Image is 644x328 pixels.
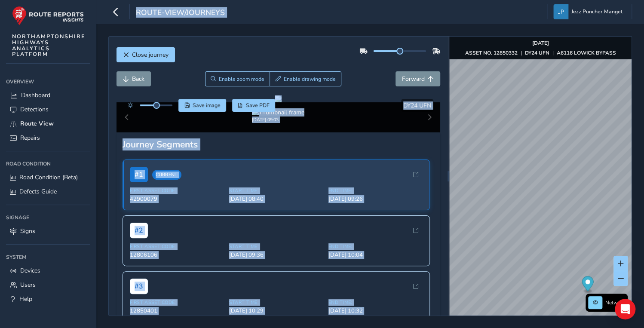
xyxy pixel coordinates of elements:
[532,40,549,46] strong: [DATE]
[130,187,224,194] span: First Asset Code:
[193,102,221,109] span: Save image
[6,264,90,278] a: Devices
[152,170,181,180] span: Current
[229,307,323,315] span: [DATE] 10:29
[557,49,616,56] strong: A6116 LOWICK BYPASS
[178,99,226,112] button: Save
[582,276,594,294] div: Map marker
[229,299,323,306] span: Start Time:
[19,187,57,196] span: Defects Guide
[465,49,518,56] strong: ASSET NO. 12850332
[328,187,423,194] span: End Time:
[6,251,90,264] div: System
[328,299,423,306] span: End Time:
[130,243,224,250] span: First Asset Code:
[605,299,625,306] span: Network
[20,120,54,128] span: Route View
[219,76,264,83] span: Enable zoom mode
[553,4,568,19] img: diamond-layout
[20,134,40,142] span: Repairs
[123,138,434,150] div: Journey Segments
[19,295,32,303] span: Help
[252,116,304,123] div: [DATE] 09:03
[6,75,90,88] div: Overview
[270,71,341,86] button: Draw
[20,281,36,289] span: Users
[6,211,90,224] div: Signage
[229,243,323,250] span: Start Time:
[328,195,423,203] span: [DATE] 09:26
[6,88,90,102] a: Dashboard
[20,267,40,275] span: Devices
[328,251,423,259] span: [DATE] 10:04
[6,102,90,116] a: Detections
[402,75,425,83] span: Forward
[229,195,323,203] span: [DATE] 08:40
[117,47,175,62] button: Close journey
[328,307,423,315] span: [DATE] 10:32
[130,279,148,294] span: # 3
[130,223,148,238] span: # 2
[21,91,50,99] span: Dashboard
[6,184,90,199] a: Defects Guide
[328,243,423,250] span: End Time:
[553,4,626,19] button: Jezz Puncher Manget
[130,167,148,182] span: # 1
[130,195,224,203] span: 42900079
[117,71,151,86] button: Back
[205,71,270,86] button: Zoom
[6,170,90,184] a: Road Condition (Beta)
[232,99,276,112] button: PDF
[6,224,90,238] a: Signs
[6,131,90,145] a: Repairs
[6,116,90,131] a: Route View
[132,75,144,83] span: Back
[20,105,49,113] span: Detections
[136,7,225,19] span: route-view/journeys
[12,34,86,57] span: NORTHAMPTONSHIRE HIGHWAYS ANALYTICS PLATFORM
[130,307,224,315] span: 12850401
[130,251,224,259] span: 12806106
[525,49,549,56] strong: DY24 UFN
[396,71,440,86] button: Forward
[571,4,623,19] span: Jezz Puncher Manget
[465,49,616,56] div: | |
[130,299,224,306] span: First Asset Code:
[19,173,78,181] span: Road Condition (Beta)
[252,108,304,116] img: Thumbnail frame
[246,102,270,109] span: Save PDF
[615,299,635,319] div: Open Intercom Messenger
[20,227,35,235] span: Signs
[132,51,169,59] span: Close journey
[12,6,84,25] img: rr logo
[6,278,90,292] a: Users
[6,292,90,306] a: Help
[229,251,323,259] span: [DATE] 09:36
[283,76,335,83] span: Enable drawing mode
[403,101,431,110] span: DY24 UFN
[229,187,323,194] span: Start Time:
[6,157,90,170] div: Road Condition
